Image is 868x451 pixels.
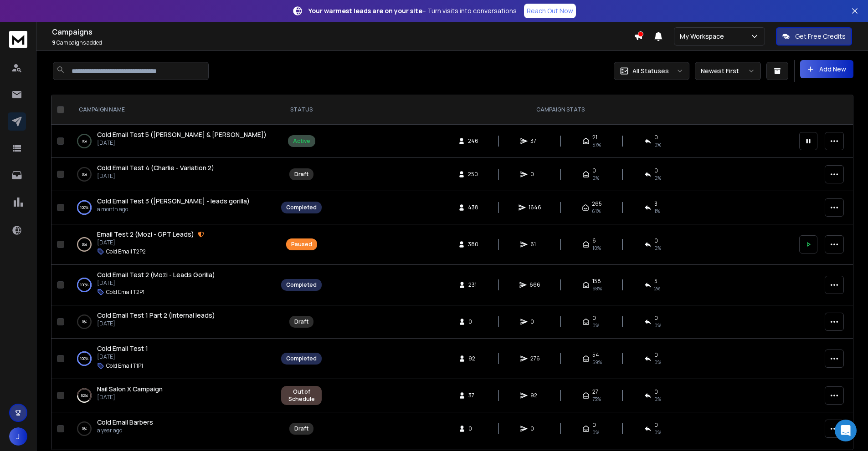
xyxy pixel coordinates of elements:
button: Add New [800,60,853,78]
p: My Workspace [680,32,728,41]
td: 0%Cold Email Barbersa year ago [68,412,276,446]
span: 0 [654,421,658,429]
span: 0 [592,314,596,322]
p: [DATE] [97,239,204,246]
span: 246 [468,137,478,145]
span: 158 [592,278,601,285]
p: All Statuses [632,66,669,76]
div: Active [293,137,310,145]
div: Draft [294,171,308,178]
span: Email Test 2 (Mozi - GPT Leads) [97,230,194,238]
a: Email Test 2 (Mozi - GPT Leads) [97,230,194,239]
span: 59 % [592,359,602,366]
span: 5 [654,278,657,285]
p: 0 % [82,317,87,326]
p: – Turn visits into conversations [308,6,517,15]
span: Cold Email Test 5 ([PERSON_NAME] & [PERSON_NAME]) [97,130,267,139]
span: 666 [529,281,540,289]
p: Cold Email T2P2 [106,248,146,255]
span: 61 % [592,208,601,215]
button: Get Free Credits [776,27,852,46]
p: Cold Email T1P1 [106,362,143,370]
a: Cold Email Test 4 (Charlie - Variation 2) [97,163,214,172]
p: Cold Email T2P1 [106,289,144,296]
span: 37 [468,392,478,399]
p: [DATE] [97,320,215,327]
span: 0 % [654,359,661,366]
span: 0 % [654,244,661,252]
span: 73 % [592,395,601,403]
span: Cold Email Test 1 [97,344,148,353]
span: 276 [530,355,540,362]
p: 0 % [82,424,87,433]
a: Cold Email Test 1 Part 2 (internal leads) [97,311,215,320]
span: 380 [468,241,478,248]
span: 0 [530,425,539,432]
p: a year ago [97,427,153,434]
span: 0 [530,171,539,178]
span: 250 [468,171,478,178]
span: 0 [654,351,658,359]
span: 68 % [592,285,602,292]
span: 0 [654,167,658,174]
a: Cold Email Test 5 ([PERSON_NAME] & [PERSON_NAME]) [97,130,267,139]
span: 0% [592,322,599,329]
td: 0%Email Test 2 (Mozi - GPT Leads)[DATE]Cold Email T2P2 [68,224,276,265]
button: J [9,427,27,446]
a: Cold Email Barbers [97,418,153,427]
span: 265 [592,200,602,208]
span: 0 [468,318,478,325]
img: logo [9,31,27,48]
span: Cold Email Test 3 ([PERSON_NAME] - leads gorilla) [97,197,250,205]
p: 100 % [80,203,88,212]
span: 54 [592,351,599,359]
div: Completed [286,204,317,211]
p: [DATE] [97,353,148,360]
div: Draft [294,318,308,325]
td: 100%Cold Email Test 3 ([PERSON_NAME] - leads gorilla)a month ago [68,191,276,224]
div: Completed [286,355,317,362]
p: 100 % [80,280,88,289]
p: Campaigns added [52,39,634,46]
p: 0 % [82,137,87,146]
p: [DATE] [97,172,214,180]
p: 100 % [80,354,88,363]
strong: Your warmest leads are on your site [308,6,422,15]
span: 231 [468,281,478,289]
td: 0%Cold Email Test 4 (Charlie - Variation 2)[DATE] [68,158,276,191]
span: 6 [592,237,596,244]
span: 0 [654,388,658,395]
span: 3 [654,200,657,208]
span: 0 % [654,395,661,403]
span: 61 [530,241,539,248]
p: 0 % [82,170,87,179]
span: 0 [530,318,539,325]
a: Reach Out Now [524,4,576,18]
button: Newest First [695,62,761,80]
a: Nail Salon X Campaign [97,385,163,394]
p: [DATE] [97,394,163,401]
p: a month ago [97,206,250,213]
th: CAMPAIGN NAME [68,95,276,125]
td: 0%Cold Email Test 1 Part 2 (internal leads)[DATE] [68,305,276,339]
td: 100%Cold Email Test 2 (Mozi - Leads Gorilla)[DATE]Cold Email T2P1 [68,265,276,305]
span: 0 % [654,141,661,148]
span: 0 [654,314,658,322]
span: 438 [468,204,478,211]
h1: Campaigns [52,26,634,37]
div: Out of Schedule [286,388,317,403]
td: 0%Cold Email Test 5 ([PERSON_NAME] & [PERSON_NAME])[DATE] [68,125,276,158]
p: 0 % [82,240,87,249]
span: 0 [592,167,596,174]
p: [DATE] [97,139,267,147]
span: 0% [654,429,661,436]
td: 100%Cold Email Test 1[DATE]Cold Email T1P1 [68,339,276,379]
span: 1646 [529,204,541,211]
span: 9 [52,39,56,46]
span: 0% [654,174,661,182]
